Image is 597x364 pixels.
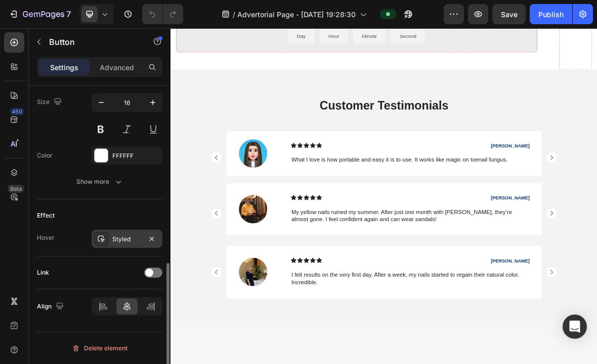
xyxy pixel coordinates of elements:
div: Link [37,268,49,277]
img: gempages_571322681484379288-661ffb42-8bd0-4b62-a712-73df65fca42a.jpg [97,238,137,278]
div: 450 [10,108,24,116]
span: Advertorial Page - [DATE] 19:28:30 [237,9,356,20]
strong: [PERSON_NAME] [455,238,510,246]
button: Carousel Back Arrow [57,339,73,355]
p: Settings [50,62,78,73]
button: Show more [37,173,162,191]
p: [PERSON_NAME] [344,328,510,336]
div: Align [37,300,66,314]
p: What I love is how portable and easy it is to use. It works like magic on toenail fungus. [172,183,510,193]
div: Open Intercom Messenger [563,315,587,339]
button: Delete element [37,340,162,356]
span: Save [501,10,518,19]
div: FFFFFF [112,151,160,161]
div: Undo/Redo [142,4,183,24]
span: / [233,9,235,20]
button: Carousel Next Arrow [534,255,550,272]
p: [PERSON_NAME] [344,164,510,173]
div: Beta [8,185,24,193]
button: Publish [530,4,572,24]
div: Publish [538,9,564,20]
p: Advanced [100,62,134,73]
div: Color [37,151,53,160]
button: Save [492,4,526,24]
h2: Customer Testimonials [55,99,552,123]
p: My yellow nails ruined my summer. After just one month with [PERSON_NAME], they’re almost gone. I... [172,257,510,278]
button: 7 [4,4,75,24]
iframe: Design area [170,28,597,364]
div: Show more [76,177,123,187]
img: gempages_571322681484379288-06648be0-ccb9-4706-98e4-402ab137660c.jpg [97,159,137,199]
p: 7 [66,8,71,20]
div: Styled [112,235,142,244]
button: Carousel Back Arrow [57,255,73,272]
button: Carousel Next Arrow [534,176,550,192]
div: Effect [37,211,55,220]
div: Delete element [72,342,127,354]
button: Carousel Back Arrow [57,176,73,192]
div: Hover [37,233,55,242]
div: Size [37,95,64,109]
p: Button [49,36,135,48]
button: Carousel Next Arrow [534,339,550,355]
